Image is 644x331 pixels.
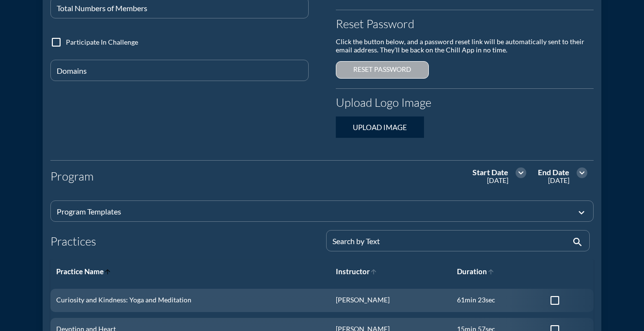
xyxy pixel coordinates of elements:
div: [DATE] [538,177,569,185]
i: arrow_upward [487,268,495,276]
div: [DATE] [472,177,508,185]
h5: Reset Password [336,17,594,31]
h5: Program [50,169,318,183]
th: Practice Name [50,265,330,277]
div: End Date [538,167,569,177]
div: Start Date [472,167,508,177]
i: expand_more [576,207,587,218]
th: Instructor [330,265,451,277]
input: Total Numbers of Members [57,6,302,18]
i: arrow_upward [370,268,377,276]
td: [PERSON_NAME] [330,289,451,312]
h4: Upload Logo Image [336,96,594,110]
td: 61min 23sec [451,289,544,312]
button: Upload Image [336,116,424,138]
i: expand_more [577,167,587,178]
th: Duration [451,265,544,277]
input: Search by Text [332,239,570,251]
i: arrow_upward [104,268,111,276]
i: search [572,236,583,248]
h5: Practices [50,234,318,248]
i: expand_more [516,167,526,178]
input: Domains [57,68,302,81]
td: Curiosity and Kindness: Yoga and Meditation [50,289,330,312]
label: Participate In Challenge [66,37,138,47]
div: Click the button below, and a password reset link will be automatically sent to their email addre... [336,38,594,58]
